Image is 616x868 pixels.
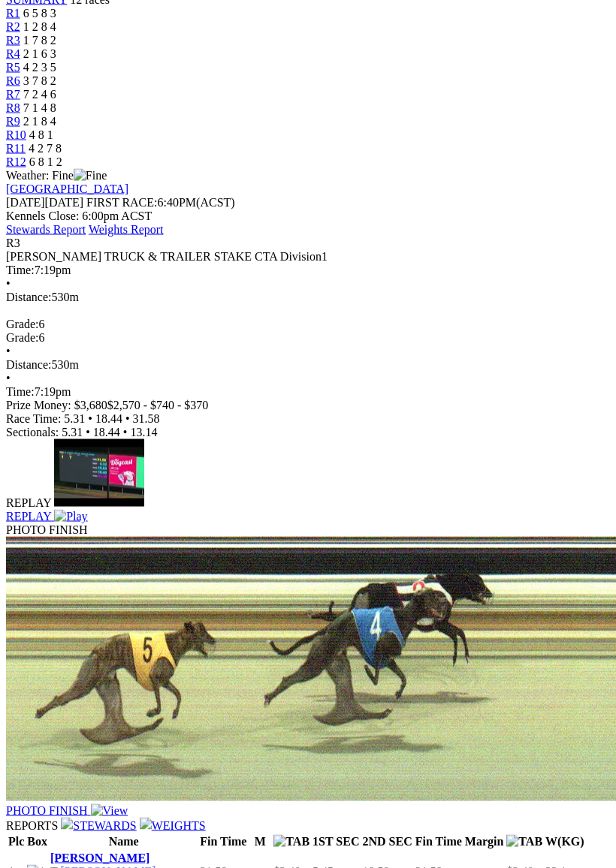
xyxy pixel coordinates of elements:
[6,88,20,101] a: R7
[6,345,11,357] span: •
[6,34,20,47] a: R3
[61,819,136,832] a: STEWARDS
[23,74,56,87] span: 3 7 8 2
[86,426,90,439] span: •
[273,835,310,848] img: TAB
[29,142,62,155] span: 4 2 7 8
[6,496,610,523] a: REPLAY Play
[6,496,51,509] span: REPLAY
[29,155,62,168] span: 6 8 1 2
[50,834,198,849] th: Name
[6,819,58,832] span: REPORTS
[6,291,51,303] span: Distance:
[61,818,73,830] img: file-red.svg
[199,834,247,849] th: Fin Time
[123,426,128,439] span: •
[6,196,83,209] span: [DATE]
[506,835,542,848] img: TAB
[23,34,56,47] span: 1 7 8 2
[91,804,128,818] img: View
[6,510,51,523] span: REPLAY
[6,399,610,412] div: Prize Money: $3,680
[6,20,20,33] a: R2
[6,115,20,128] a: R9
[6,47,20,60] a: R4
[6,372,11,384] span: •
[86,196,235,209] span: 6:40PM(ACST)
[6,142,26,155] a: R11
[8,834,25,849] th: Plc
[6,385,610,399] div: 7:19pm
[6,318,610,331] div: 6
[86,196,157,209] span: FIRST RACE:
[361,834,412,849] th: 2ND SEC
[6,74,20,87] a: R6
[6,264,35,276] span: Time:
[415,834,463,849] th: Fin Time
[6,331,39,344] span: Grade:
[6,7,20,20] a: R1
[6,223,86,236] a: Stewards Report
[6,250,610,264] div: [PERSON_NAME] TRUCK & TRAILER STAKE CTA Division1
[6,523,88,536] span: PHOTO FINISH
[93,426,120,439] span: 18.44
[6,155,26,168] span: R12
[312,834,360,849] th: 1ST SEC
[6,237,20,249] span: R3
[64,412,85,425] span: 5.31
[95,412,122,425] span: 18.44
[6,196,45,209] span: [DATE]
[6,291,610,304] div: 530m
[6,331,610,345] div: 6
[6,209,610,223] div: Kennels Close: 6:00pm ACST
[23,7,56,20] span: 6 5 8 3
[23,61,56,74] span: 4 2 3 5
[29,128,53,141] span: 4 8 1
[6,804,88,817] span: PHOTO FINISH
[6,128,26,141] a: R10
[54,439,144,507] img: default.jpg
[6,61,20,74] a: R5
[62,426,83,439] span: 5.31
[23,47,56,60] span: 2 1 6 3
[6,169,107,182] span: Weather: Fine
[464,834,505,849] th: Margin
[6,318,39,330] span: Grade:
[6,358,51,371] span: Distance:
[140,818,152,830] img: file-red.svg
[6,426,59,439] span: Sectionals:
[23,115,56,128] span: 2 1 8 4
[6,412,61,425] span: Race Time:
[6,358,610,372] div: 530m
[125,412,130,425] span: •
[6,277,11,290] span: •
[23,88,56,101] span: 7 2 4 6
[130,426,157,439] span: 13.14
[6,182,128,195] a: [GEOGRAPHIC_DATA]
[26,834,48,849] th: Box
[140,819,206,832] a: WEIGHTS
[133,412,160,425] span: 31.58
[54,510,87,523] img: Play
[50,851,149,864] a: [PERSON_NAME]
[23,20,56,33] span: 1 2 8 4
[545,834,585,849] th: W(KG)
[88,412,92,425] span: •
[249,834,271,849] th: M
[107,399,209,411] span: $2,570 - $740 - $370
[6,385,35,398] span: Time:
[6,101,20,114] a: R8
[6,264,610,277] div: 7:19pm
[89,223,164,236] a: Weights Report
